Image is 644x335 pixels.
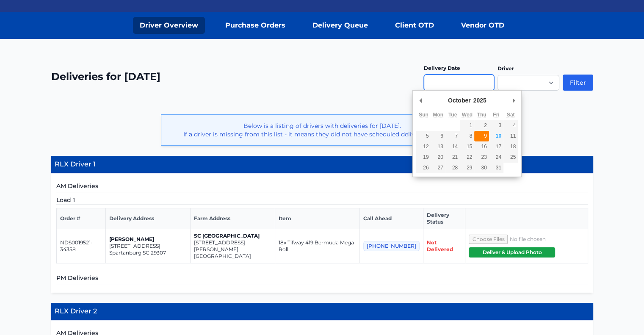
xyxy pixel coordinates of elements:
button: 12 [416,141,431,152]
button: 21 [445,152,460,163]
button: 17 [489,141,503,152]
button: 29 [460,163,474,173]
h5: Load 1 [56,196,588,205]
p: [PERSON_NAME] [109,236,187,243]
h4: RLX Driver 1 [51,156,593,173]
h5: PM Deliveries [56,274,588,284]
button: 18 [503,141,518,152]
button: 22 [460,152,474,163]
button: 19 [416,152,431,163]
abbr: Saturday [507,112,515,118]
button: 31 [489,163,503,173]
h5: AM Deliveries [56,182,588,192]
h2: Deliveries for [DATE] [51,70,160,83]
th: Item [275,208,360,229]
th: Delivery Status [423,208,465,229]
button: 1 [460,120,474,131]
button: 27 [431,163,445,173]
button: 4 [503,120,518,131]
input: Use the arrow keys to pick a date [424,75,494,91]
div: October [447,94,472,107]
button: 28 [445,163,460,173]
a: Client OTD [388,17,441,34]
abbr: Tuesday [448,112,457,118]
span: Not Delivered [427,239,453,252]
a: Delivery Queue [306,17,375,34]
h4: RLX Driver 2 [51,303,593,320]
button: 20 [431,152,445,163]
th: Farm Address [191,208,275,229]
button: 24 [489,152,503,163]
p: NDS0019521-34358 [60,239,102,253]
button: 13 [431,141,445,152]
label: Driver [498,65,514,72]
td: 18x Tifway 419 Bermuda Mega Roll [275,229,360,263]
button: 5 [416,131,431,141]
button: 9 [474,131,489,141]
button: 30 [474,163,489,173]
button: 26 [416,163,431,173]
p: [GEOGRAPHIC_DATA] [194,253,271,260]
div: 2025 [472,94,488,107]
abbr: Sunday [419,112,428,118]
abbr: Thursday [477,112,486,118]
th: Call Ahead [360,208,423,229]
a: Purchase Orders [218,17,292,34]
button: Previous Month [416,94,425,107]
button: 2 [474,120,489,131]
label: Delivery Date [424,65,460,71]
button: 10 [489,131,503,141]
button: Filter [563,75,593,91]
th: Delivery Address [106,208,191,229]
button: 8 [460,131,474,141]
abbr: Monday [433,112,443,118]
abbr: Friday [493,112,499,118]
button: 3 [489,120,503,131]
p: SC [GEOGRAPHIC_DATA] [194,233,271,239]
button: 11 [503,131,518,141]
button: 6 [431,131,445,141]
button: 7 [445,131,460,141]
p: Spartanburg SC 29307 [109,249,187,256]
th: Order # [56,208,106,229]
button: 23 [474,152,489,163]
button: 14 [445,141,460,152]
p: [STREET_ADDRESS][PERSON_NAME] [194,239,271,253]
a: Vendor OTD [454,17,511,34]
button: 25 [503,152,518,163]
p: [STREET_ADDRESS] [109,243,187,249]
p: Below is a listing of drivers with deliveries for [DATE]. If a driver is missing from this list -... [168,122,476,138]
button: Deliver & Upload Photo [469,247,555,257]
button: Next Month [509,94,518,107]
span: [PHONE_NUMBER] [363,241,420,251]
a: Driver Overview [133,17,205,34]
abbr: Wednesday [462,112,473,118]
button: 15 [460,141,474,152]
button: 16 [474,141,489,152]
